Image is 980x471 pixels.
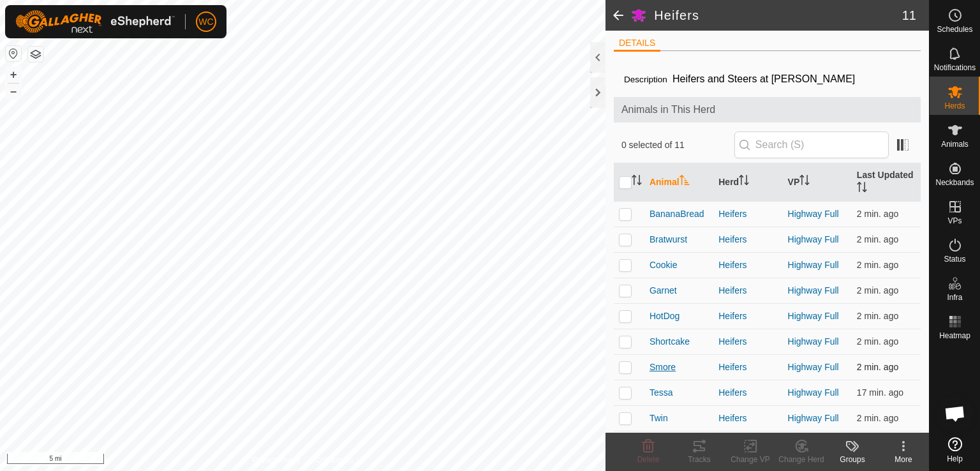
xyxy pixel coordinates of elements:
[650,412,668,425] span: Twin
[650,335,690,348] span: Shortcake
[935,179,974,186] span: Neckbands
[947,217,961,225] span: VPs
[827,454,878,465] div: Groups
[857,285,898,295] span: Aug 27, 2025, 4:30 PM
[614,36,660,52] li: DETAILS
[788,336,839,347] a: Highway Full
[788,234,839,244] a: Highway Full
[939,332,970,340] span: Heatmap
[857,260,898,270] span: Aug 27, 2025, 4:30 PM
[713,163,782,202] th: Herd
[788,260,839,270] a: Highway Full
[902,6,916,25] span: 11
[934,64,976,71] span: Notifications
[644,163,713,202] th: Animal
[857,387,903,398] span: Aug 27, 2025, 4:15 PM
[852,163,921,202] th: Last Updated
[621,138,734,152] span: 0 selected of 11
[783,163,852,202] th: VP
[944,102,965,110] span: Herds
[788,311,839,321] a: Highway Full
[788,362,839,372] a: Highway Full
[857,209,898,219] span: Aug 27, 2025, 4:30 PM
[937,26,972,33] span: Schedules
[718,233,777,246] div: Heifers
[857,362,898,372] span: Aug 27, 2025, 4:30 PM
[947,455,963,463] span: Help
[799,177,810,187] p-sorticon: Activate to sort
[857,336,898,347] span: Aug 27, 2025, 4:30 PM
[857,184,867,194] p-sorticon: Activate to sort
[739,177,749,187] p-sorticon: Activate to sort
[725,454,776,465] div: Change VP
[650,258,678,272] span: Cookie
[718,412,777,425] div: Heifers
[878,454,929,465] div: More
[788,285,839,295] a: Highway Full
[650,310,679,323] span: HotDog
[936,394,974,433] a: Open chat
[6,67,21,82] button: +
[718,207,777,221] div: Heifers
[28,47,43,62] button: Map Layers
[315,454,353,466] a: Contact Us
[198,15,213,29] span: WC
[788,387,839,398] a: Highway Full
[947,294,962,301] span: Infra
[944,255,965,263] span: Status
[6,46,21,61] button: Reset Map
[788,413,839,423] a: Highway Full
[650,386,673,400] span: Tessa
[632,177,642,187] p-sorticon: Activate to sort
[667,68,860,89] span: Heifers and Steers at [PERSON_NAME]
[930,432,980,468] a: Help
[788,209,839,219] a: Highway Full
[624,75,667,84] label: Description
[718,258,777,272] div: Heifers
[253,454,301,466] a: Privacy Policy
[674,454,725,465] div: Tracks
[654,8,902,23] h2: Heifers
[650,207,704,221] span: BananaBread
[650,233,687,246] span: Bratwurst
[718,361,777,374] div: Heifers
[776,454,827,465] div: Change Herd
[621,102,913,117] span: Animals in This Herd
[734,131,889,158] input: Search (S)
[15,10,175,33] img: Gallagher Logo
[650,361,676,374] span: Smore
[718,310,777,323] div: Heifers
[679,177,690,187] p-sorticon: Activate to sort
[718,335,777,348] div: Heifers
[941,140,969,148] span: Animals
[857,234,898,244] span: Aug 27, 2025, 4:30 PM
[857,311,898,321] span: Aug 27, 2025, 4:30 PM
[857,413,898,423] span: Aug 27, 2025, 4:30 PM
[637,455,660,464] span: Delete
[718,386,777,400] div: Heifers
[650,284,677,297] span: Garnet
[718,284,777,297] div: Heifers
[6,84,21,99] button: –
